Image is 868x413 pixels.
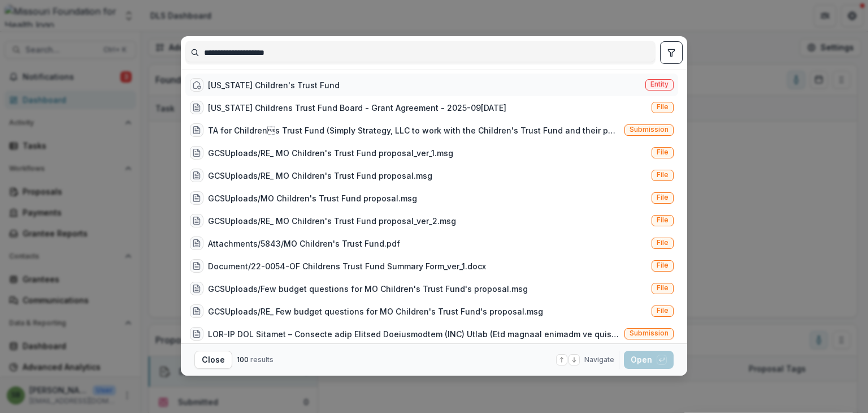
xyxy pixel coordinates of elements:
span: File [657,103,669,111]
span: Submission [630,329,669,337]
div: GCSUploads/MO Children's Trust Fund proposal.msg [208,192,417,204]
div: [US_STATE] Children's Trust Fund [208,79,340,91]
div: GCSUploads/Few budget questions for MO Children's Trust Fund's proposal.msg [208,283,528,295]
span: File [657,307,669,315]
div: GCSUploads/RE_ MO Children's Trust Fund proposal.msg [208,170,432,182]
div: GCSUploads/RE_ MO Children's Trust Fund proposal_ver_2.msg [208,215,456,227]
button: Open [624,351,674,369]
span: 100 [237,355,249,364]
span: File [657,261,669,269]
button: Close [194,351,232,369]
span: File [657,171,669,179]
div: Attachments/5843/MO Children's Trust Fund.pdf [208,238,400,249]
div: GCSUploads/RE_ MO Children's Trust Fund proposal_ver_1.msg [208,147,453,159]
span: Submission [630,126,669,134]
span: File [657,284,669,292]
div: Document/22-0054-OF Childrens Trust Fund Summary Form_ver_1.docx [208,260,486,272]
div: [US_STATE] Childrens Trust Fund Board - Grant Agreement - 2025-09[DATE] [208,102,506,114]
span: File [657,216,669,224]
span: File [657,148,669,156]
div: GCSUploads/RE_ Few budget questions for MO Children's Trust Fund's proposal.msg [208,306,543,317]
span: Entity [650,80,669,88]
div: LOR-IP DOL Sitamet – Consecte adip Elitsed Doeiusmodtem (INC) Utlab (Etd magnaal enimadm ve quisn... [208,328,620,340]
span: results [250,355,274,364]
span: Navigate [584,355,614,365]
button: toggle filters [660,41,683,64]
span: File [657,193,669,201]
div: TA for Childrens Trust Fund (Simply Strategy, LLC to work with the Children's Trust Fund and the... [208,124,620,136]
span: File [657,239,669,247]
